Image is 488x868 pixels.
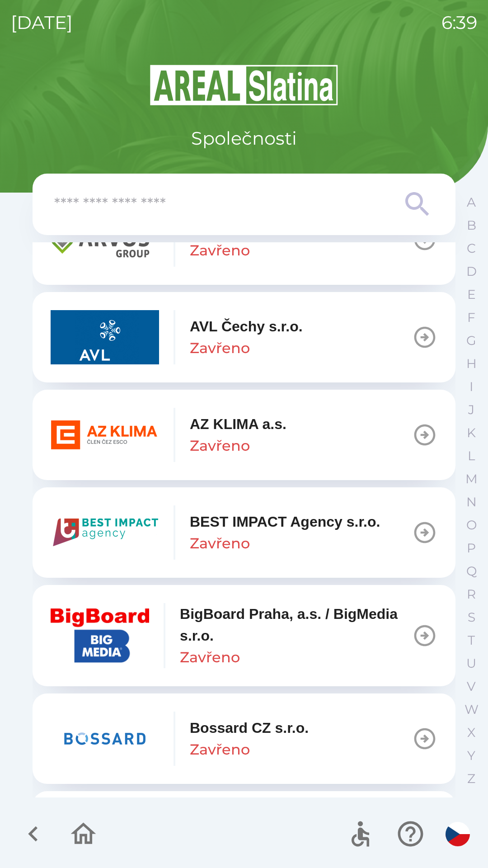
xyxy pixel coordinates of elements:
[190,511,380,533] p: BEST IMPACT Agency s.r.o.
[460,698,483,721] button: W
[460,652,483,675] button: U
[190,739,250,760] p: Zavřeno
[190,435,250,457] p: Zavřeno
[460,514,483,537] button: O
[468,402,474,418] p: J
[33,487,455,578] button: BEST IMPACT Agency s.r.o.Zavřeno
[190,316,303,337] p: AVL Čechy s.r.o.
[441,9,477,36] p: 6:39
[466,517,477,533] p: O
[460,629,483,652] button: T
[465,471,478,487] p: M
[469,379,473,395] p: I
[51,310,159,364] img: 03569da3-dac0-4647-9975-63fdf0369d0b.png
[467,748,475,764] p: Y
[190,717,309,739] p: Bossard CZ s.r.o.
[190,533,250,554] p: Zavřeno
[467,586,476,602] p: R
[460,306,483,329] button: F
[446,822,470,846] img: cs flag
[467,725,475,741] p: X
[460,237,483,260] button: C
[11,9,73,36] p: [DATE]
[466,563,477,579] p: Q
[467,679,476,694] p: V
[467,217,476,233] p: B
[460,537,483,560] button: P
[468,609,475,625] p: S
[460,214,483,237] button: B
[180,603,412,646] p: BigBoard Praha, a.s. / BigMedia s.r.o.
[465,702,479,717] p: W
[467,540,476,556] p: P
[460,191,483,214] button: A
[460,744,483,767] button: Y
[51,609,149,663] img: 7972f2c8-5e35-4a97-83aa-5000debabc4e.jpg
[460,398,483,421] button: J
[460,352,483,375] button: H
[466,656,476,671] p: U
[460,375,483,398] button: I
[180,646,240,668] p: Zavřeno
[460,675,483,698] button: V
[33,63,455,107] img: Logo
[460,560,483,583] button: Q
[460,583,483,606] button: R
[468,632,475,648] p: T
[467,771,475,787] p: Z
[467,194,476,210] p: A
[466,333,476,349] p: G
[460,467,483,491] button: M
[467,425,476,441] p: K
[460,444,483,467] button: L
[190,240,250,261] p: Zavřeno
[467,287,476,302] p: E
[33,292,455,382] button: AVL Čechy s.r.o.Zavřeno
[460,491,483,514] button: N
[460,329,483,352] button: G
[51,712,159,766] img: 12f696b3-0488-497c-a6f2-7e3fc46b7c3e.png
[467,310,475,325] p: F
[460,283,483,306] button: E
[468,448,475,464] p: L
[33,585,455,686] button: BigBoard Praha, a.s. / BigMedia s.r.o.Zavřeno
[467,241,476,256] p: C
[460,260,483,283] button: D
[460,606,483,629] button: S
[33,693,455,784] button: Bossard CZ s.r.o.Zavřeno
[460,721,483,744] button: X
[190,413,286,435] p: AZ KLIMA a.s.
[460,767,483,790] button: Z
[191,125,297,152] p: Společnosti
[460,421,483,444] button: K
[466,264,477,279] p: D
[51,505,159,560] img: 2b97c562-aa79-431c-8535-1d442bf6d9d0.png
[466,356,477,372] p: H
[51,408,159,462] img: 251a2c45-fbd9-463d-b80e-0ae2ab9e8f80.png
[33,390,455,480] button: AZ KLIMA a.s.Zavřeno
[190,337,250,359] p: Zavřeno
[466,494,477,510] p: N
